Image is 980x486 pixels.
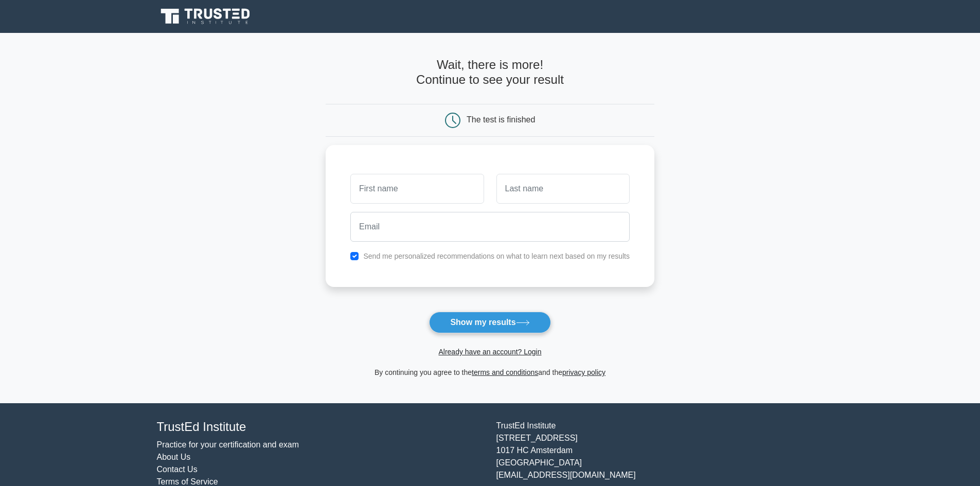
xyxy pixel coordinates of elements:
a: Practice for your certification and exam [157,440,299,449]
h4: Wait, there is more! Continue to see your result [326,58,654,87]
label: Send me personalized recommendations on what to learn next based on my results [363,252,630,260]
a: privacy policy [562,368,605,376]
a: terms and conditions [472,368,538,376]
a: Terms of Service [157,477,218,486]
div: By continuing you agree to the and the [319,366,661,379]
div: The test is finished [467,115,535,124]
a: About Us [157,453,191,461]
button: Show my results [429,312,550,333]
h4: TrustEd Institute [157,420,484,435]
a: Contact Us [157,465,198,474]
a: Already have an account? Login [438,348,541,356]
input: First name [350,174,484,204]
input: Email [350,212,630,242]
input: Last name [496,174,630,204]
